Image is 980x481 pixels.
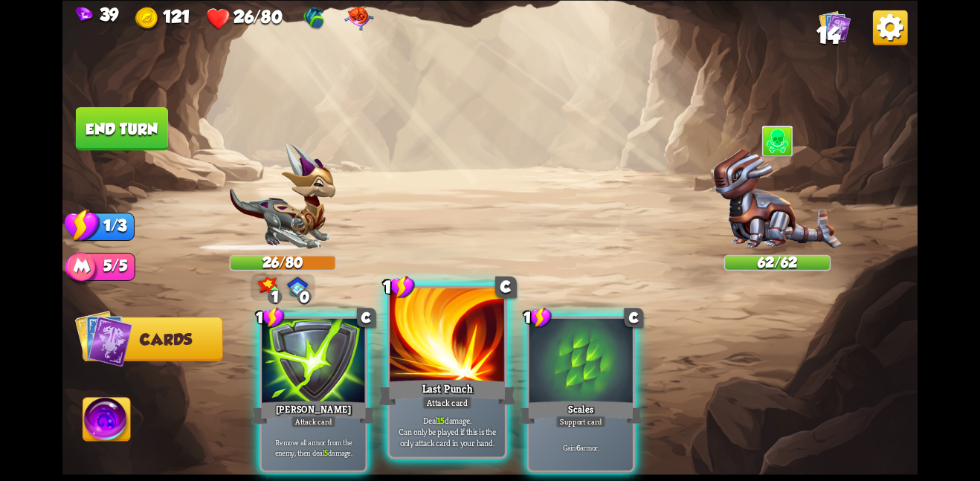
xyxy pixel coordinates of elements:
img: Cards_Icon.png [819,10,851,42]
b: 6 [576,442,580,453]
p: Remove all armor from the enemy, then deal damage. [265,437,363,457]
div: Attack card [291,415,336,427]
img: Ability_Icon.png [83,398,131,446]
img: Options_Button.png [873,10,908,45]
span: Cards [140,331,192,348]
div: 1 [256,306,285,328]
div: 26/80 [231,256,335,269]
button: End turn [76,107,168,150]
img: Mana_Points.png [65,252,97,285]
div: Gems [76,4,119,24]
p: Gain armor. [532,442,630,453]
b: 15 [437,414,445,425]
div: View all the cards in your deck [819,10,851,45]
div: Health [207,7,283,31]
span: 14 [816,22,840,48]
img: Engine_Dragon.png [713,149,842,251]
img: ChevalierSigil.png [287,277,309,297]
div: Last Punch [378,377,516,407]
div: C [357,308,376,327]
div: 62/62 [725,256,829,269]
div: 1 [523,306,552,328]
span: 121 [163,7,190,26]
span: Can only be played if this is the only attack card in your hand. [393,425,502,448]
img: Stamina_Icon.png [65,207,100,242]
div: C [624,308,643,327]
div: C [495,276,517,297]
div: Scales [519,398,643,426]
div: 1 [383,274,415,298]
div: 1/3 [83,213,135,241]
p: Deal damage. [393,414,502,448]
img: Cards_Icon.png [75,309,133,367]
img: Bonus_Damage_Icon.png [257,277,279,295]
div: 0 [297,289,312,304]
div: 5/5 [83,253,135,281]
img: Heart.png [207,7,231,30]
img: Chevalier_Dragon.png [230,143,337,251]
div: Attack card [422,396,472,410]
span: 26/80 [233,7,282,26]
div: [PERSON_NAME] [251,398,375,426]
div: Gold [135,7,190,31]
img: Gem.png [76,7,93,23]
div: Support card [555,415,606,427]
b: 5 [324,448,328,458]
div: 1 [268,289,283,304]
img: Gold.png [135,7,159,30]
img: Gym Bag - Gain 1 Bonus Damage at the start of the combat. [302,6,326,30]
button: Cards [83,317,223,361]
img: Regal Pillow - Heal an additional 15 HP when you rest at the campfire. [345,6,374,30]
